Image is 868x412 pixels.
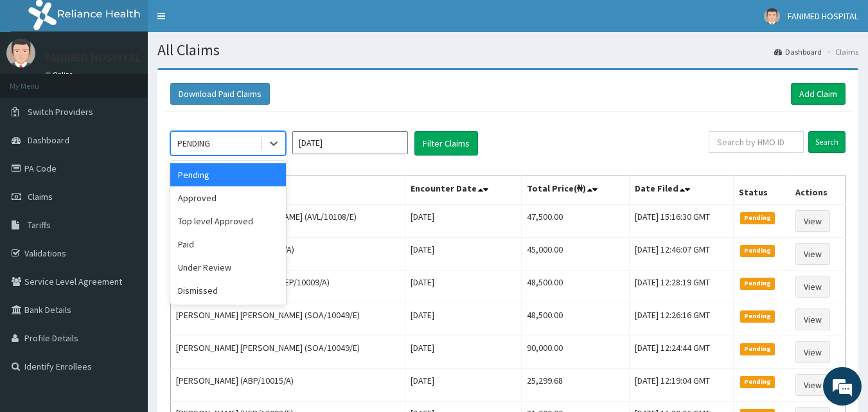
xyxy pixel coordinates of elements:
[629,238,733,271] td: [DATE] 12:46:07 GMT
[795,210,830,232] a: View
[522,175,630,205] th: Total Price(₦)
[709,131,804,153] input: Search by HMO ID
[28,219,51,231] span: Tariffs
[6,39,35,67] img: User Image
[45,52,141,64] p: FANIMED HOSPITAL
[170,163,286,186] div: Pending
[740,212,775,224] span: Pending
[522,204,630,238] td: 47,500.00
[740,245,775,256] span: Pending
[405,369,522,402] td: [DATE]
[791,83,846,105] a: Add Claim
[740,310,775,322] span: Pending
[522,271,630,303] td: 48,500.00
[808,131,846,153] input: Search
[795,341,830,363] a: View
[740,376,775,388] span: Pending
[171,271,405,303] td: Folakemi [PERSON_NAME] (HEP/10009/A)
[28,106,93,118] span: Switch Providers
[629,204,733,238] td: [DATE] 15:16:30 GMT
[211,6,242,37] div: Minimize live chat window
[67,72,216,89] div: Chat with us now
[774,46,822,57] a: Dashboard
[405,175,522,205] th: Encounter Date
[733,175,790,205] th: Status
[171,303,405,336] td: [PERSON_NAME] [PERSON_NAME] (SOA/10049/E)
[764,8,780,24] img: User Image
[629,303,733,336] td: [DATE] 12:26:16 GMT
[795,374,830,396] a: View
[171,238,405,271] td: [PERSON_NAME] (GCE/10110/A)
[405,238,522,271] td: [DATE]
[157,42,858,58] h1: All Claims
[629,369,733,402] td: [DATE] 12:19:04 GMT
[823,46,858,57] li: Claims
[522,336,630,369] td: 90,000.00
[170,186,286,210] div: Approved
[177,137,210,150] div: PENDING
[414,131,478,156] button: Filter Claims
[788,10,858,22] span: FANIMED HOSPITAL
[740,343,775,355] span: Pending
[171,175,405,205] th: Name
[170,233,286,256] div: Paid
[795,309,830,330] a: View
[171,336,405,369] td: [PERSON_NAME] [PERSON_NAME] (SOA/10049/E)
[629,271,733,303] td: [DATE] 12:28:19 GMT
[740,278,775,289] span: Pending
[629,336,733,369] td: [DATE] 12:24:44 GMT
[790,175,846,205] th: Actions
[170,83,270,105] button: Download Paid Claims
[405,303,522,336] td: [DATE]
[171,204,405,238] td: [PERSON_NAME] [PERSON_NAME] (AVL/10108/E)
[795,243,830,265] a: View
[292,131,408,154] input: Select Month and Year
[629,175,733,205] th: Date Filed
[171,369,405,402] td: [PERSON_NAME] (ABP/10015/A)
[24,64,52,96] img: d_794563401_company_1708531726252_794563401
[6,275,245,320] textarea: Type your message and hit 'Enter'
[75,124,177,254] span: We're online!
[170,256,286,279] div: Under Review
[795,276,830,298] a: View
[45,70,76,79] a: Online
[170,210,286,233] div: Top level Approved
[170,279,286,302] div: Dismissed
[405,271,522,303] td: [DATE]
[522,369,630,402] td: 25,299.68
[405,336,522,369] td: [DATE]
[522,303,630,336] td: 48,500.00
[522,238,630,271] td: 45,000.00
[28,134,69,146] span: Dashboard
[28,191,53,202] span: Claims
[405,204,522,238] td: [DATE]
